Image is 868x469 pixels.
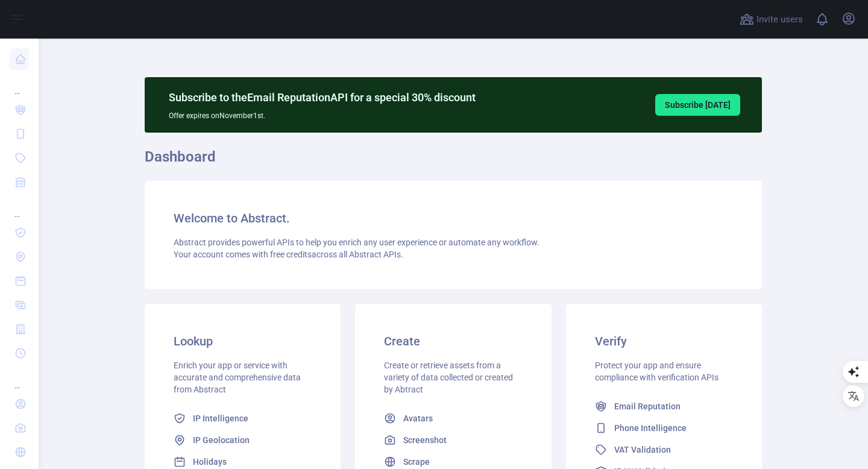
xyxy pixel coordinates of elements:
[193,412,248,424] span: IP Intelligence
[174,333,312,350] h3: Lookup
[737,10,805,29] button: Invite users
[384,333,522,350] h3: Create
[270,250,312,259] span: free credits
[403,456,430,468] span: Scrape
[174,210,733,227] h3: Welcome to Abstract.
[756,13,803,27] span: Invite users
[403,412,433,424] span: Avatars
[10,72,29,96] div: ...
[384,360,513,394] span: Create or retrieve assets from a variety of data collected or created by Abtract
[590,417,738,439] a: Phone Intelligence
[614,444,671,456] span: VAT Validation
[379,408,527,429] a: Avatars
[145,147,762,176] h1: Dashboard
[174,238,539,247] span: Abstract provides powerful APIs to help you enrich any user experience or automate any workflow.
[655,94,740,116] button: Subscribe [DATE]
[169,89,476,106] p: Subscribe to the Email Reputation API for a special 30 % discount
[10,367,29,391] div: ...
[614,422,687,434] span: Phone Intelligence
[169,429,316,451] a: IP Geolocation
[403,434,447,446] span: Screenshot
[590,395,738,417] a: Email Reputation
[193,456,227,468] span: Holidays
[595,360,719,382] span: Protect your app and ensure compliance with verification APIs
[379,429,527,451] a: Screenshot
[10,195,29,219] div: ...
[595,333,733,350] h3: Verify
[169,106,476,121] p: Offer expires on November 1st.
[169,408,316,429] a: IP Intelligence
[193,434,250,446] span: IP Geolocation
[174,360,301,394] span: Enrich your app or service with accurate and comprehensive data from Abstract
[174,250,403,259] span: Your account comes with across all Abstract APIs.
[614,400,681,412] span: Email Reputation
[590,439,738,461] a: VAT Validation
